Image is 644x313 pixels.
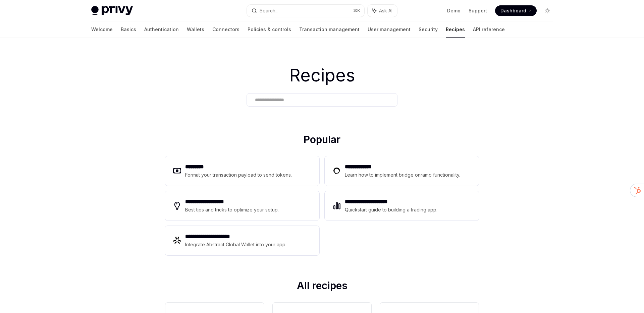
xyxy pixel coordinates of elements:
a: Connectors [212,21,239,38]
div: Format your transaction payload to send tokens. [185,171,292,179]
a: **** **** ***Learn how to implement bridge onramp functionality. [325,156,479,186]
a: Authentication [144,21,179,38]
a: Policies & controls [248,21,291,38]
span: ⌘ K [353,8,360,13]
div: Best tips and tricks to optimize your setup. [185,206,279,214]
div: Learn how to implement bridge onramp functionality. [345,171,460,179]
a: User management [368,21,411,38]
a: Demo [447,7,461,14]
button: Search...⌘K [247,5,364,17]
button: Toggle dark mode [542,5,553,16]
img: light logo [91,6,133,15]
a: Recipes [446,21,465,38]
a: Security [419,21,438,38]
a: Welcome [91,21,113,38]
div: Search... [260,7,278,15]
a: API reference [473,21,505,38]
span: Ask AI [379,7,392,14]
a: **** ****Format your transaction payload to send tokens. [165,156,319,186]
div: Integrate Abstract Global Wallet into your app. [185,241,286,249]
h2: Popular [165,133,479,148]
a: Wallets [187,21,204,38]
a: Support [469,7,487,14]
a: Basics [121,21,136,38]
a: Dashboard [495,5,537,16]
button: Ask AI [368,5,397,17]
span: Dashboard [500,7,526,14]
h2: All recipes [165,279,479,294]
div: Quickstart guide to building a trading app. [345,206,437,214]
a: Transaction management [299,21,360,38]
